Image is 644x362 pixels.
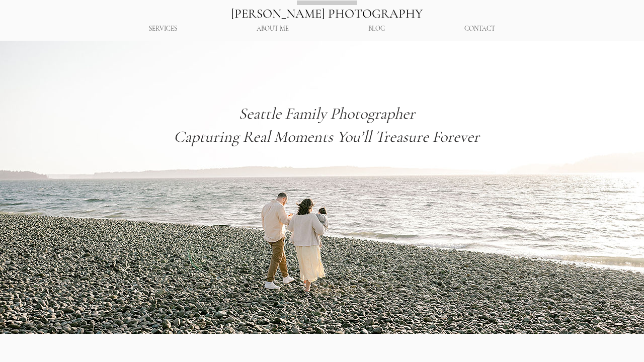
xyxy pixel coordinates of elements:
[217,20,329,38] a: ABOUT ME
[252,20,294,38] p: ABOUT ME
[174,104,479,146] span: Seattle Family Photographer Capturing Real Moments You’ll Treasure Forever
[363,20,390,38] p: BLOG
[109,20,535,38] nav: Site
[425,20,535,38] a: CONTACT
[329,20,425,38] a: BLOG
[144,20,182,38] p: SERVICES
[231,6,423,21] a: [PERSON_NAME] PHOTOGRAPHY
[459,20,500,38] p: CONTACT
[109,20,217,38] div: SERVICES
